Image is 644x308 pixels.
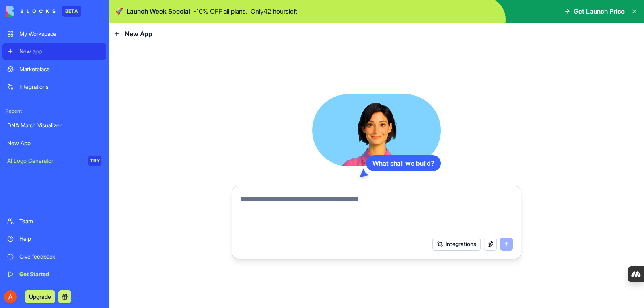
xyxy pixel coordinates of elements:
a: AI Logo GeneratorTRY [2,153,106,169]
a: Get Started [2,266,106,282]
img: logo [6,6,56,17]
span: 🚀 [115,6,123,16]
a: Give feedback [2,248,106,265]
img: ACg8ocITBX1reyd7AzlARPHZPFnwbzBqMD2ogS2eydDauYtn0nj2iw=s96-c [4,290,17,303]
a: New App [2,135,106,151]
a: Marketplace [2,61,106,77]
div: What shall we build? [366,155,441,171]
div: AI Logo Generator [7,157,83,165]
span: Recent [2,108,106,114]
div: DNA Match Visualizer [7,121,101,129]
a: Integrations [2,79,106,95]
div: Integrations [19,83,101,91]
a: Upgrade [25,292,55,300]
div: Marketplace [19,65,101,73]
a: My Workspace [2,26,106,42]
span: Get Launch Price [574,6,625,16]
button: Upgrade [25,290,55,303]
div: TRY [88,156,101,166]
span: New App [125,29,152,39]
a: BETA [6,6,81,17]
p: - 10 % OFF all plans. [193,6,247,16]
div: Get Started [19,270,101,278]
p: Only 42 hours left [251,6,297,16]
a: Team [2,213,106,229]
div: BETA [62,6,81,17]
button: Integrations [432,238,481,251]
a: New app [2,43,106,60]
div: Help [19,235,101,243]
div: Give feedback [19,253,101,261]
div: New App [7,139,101,147]
div: My Workspace [19,30,101,38]
div: Team [19,217,101,225]
a: DNA Match Visualizer [2,117,106,133]
div: New app [19,47,101,55]
a: Help [2,231,106,247]
span: Launch Week Special [126,6,190,16]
